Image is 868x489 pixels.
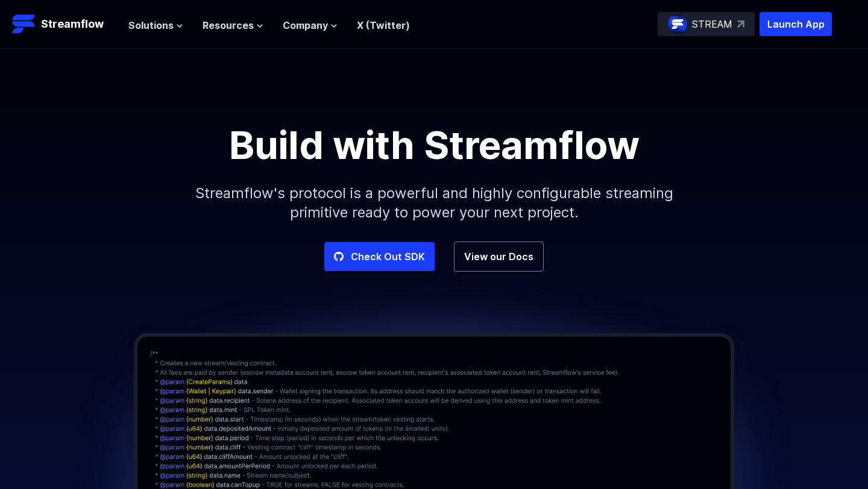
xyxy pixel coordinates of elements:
img: top-right-arrow.svg [737,20,744,28]
a: Streamflow [12,12,116,36]
button: Launch App [759,12,832,36]
h1: Build with Streamflow [163,126,705,164]
a: Check Out SDK [324,242,435,271]
img: Streamflow Logo [12,12,36,36]
a: View our Docs [454,241,544,272]
img: streamflow-logo-circle.png [668,14,687,34]
button: Company [283,18,338,33]
p: STREAM [692,17,732,31]
button: Solutions [128,18,183,33]
a: X (Twitter) [357,19,410,31]
span: Resources [203,18,254,33]
p: Streamflow's protocol is a powerful and highly configurable streaming primitive ready to power yo... [175,164,693,241]
span: Company [283,18,328,33]
p: Streamflow [41,16,104,33]
span: Solutions [128,18,174,33]
a: STREAM [658,12,755,36]
button: Resources [203,18,263,33]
